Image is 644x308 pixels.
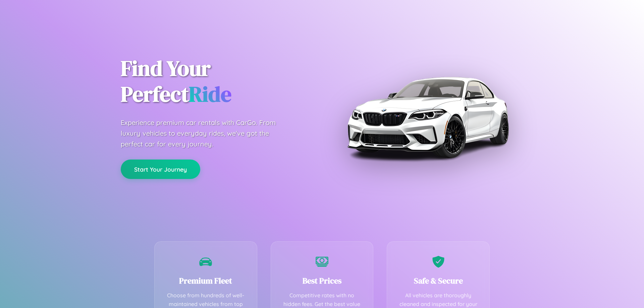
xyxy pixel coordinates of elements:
[165,275,247,286] h3: Premium Fleet
[344,34,512,201] img: Premium BMW car rental vehicle
[121,56,312,107] h1: Find Your Perfect
[121,160,200,179] button: Start Your Journey
[189,79,231,109] span: Ride
[121,117,288,149] p: Experience premium car rentals with CarGo. From luxury vehicles to everyday rides, we've got the ...
[397,275,479,286] h3: Safe & Secure
[281,275,363,286] h3: Best Prices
